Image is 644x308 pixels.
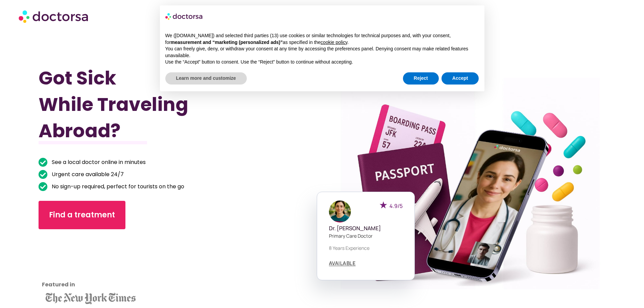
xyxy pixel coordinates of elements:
p: 8 years experience [329,244,403,252]
strong: Featured in [42,281,75,288]
p: Use the “Accept” button to consent. Use the “Reject” button to continue without accepting. [165,59,479,66]
a: cookie policy [320,40,347,45]
p: You can freely give, deny, or withdraw your consent at any time by accessing the preferences pane... [165,46,479,59]
iframe: Customer reviews powered by Trustpilot [42,239,103,290]
span: See a local doctor online in minutes [50,158,146,167]
span: 4.9/5 [389,202,403,210]
a: AVAILABLE [329,261,356,266]
span: No sign-up required, perfect for tourists on the go [50,182,184,191]
strong: measurement and “marketing (personalized ads)” [171,40,283,45]
img: logo [165,11,203,22]
button: Reject [403,72,439,85]
h1: Got Sick While Traveling Abroad? [39,65,279,144]
p: Primary care doctor [329,232,403,239]
a: Find a treatment [39,201,125,229]
button: Accept [442,72,479,85]
span: Urgent care available 24/7 [50,170,124,179]
h5: Dr. [PERSON_NAME] [329,225,403,232]
span: Find a treatment [49,210,115,220]
button: Learn more and customize [165,72,247,85]
p: We ([DOMAIN_NAME]) and selected third parties (13) use cookies or similar technologies for techni... [165,32,479,46]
